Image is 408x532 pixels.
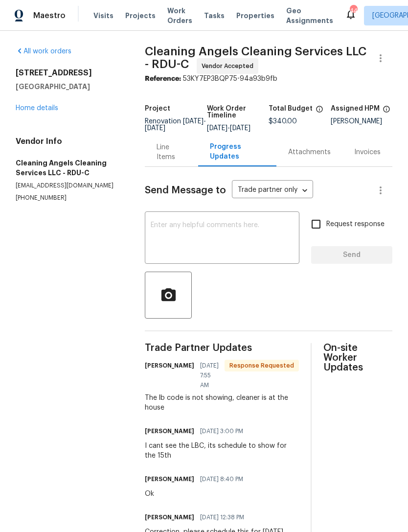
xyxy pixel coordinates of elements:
h6: [PERSON_NAME] [145,361,194,370]
span: [DATE] 3:00 PM [200,426,243,436]
span: Visits [93,11,113,21]
span: [DATE] 8:40 PM [200,474,243,484]
div: Trade partner only [232,183,313,199]
span: Work Orders [167,6,192,25]
span: Cleaning Angels Cleaning Services LLC - RDU-C [145,46,366,70]
h5: Cleaning Angels Cleaning Services LLC - RDU-C [16,158,121,178]
span: Response Requested [226,361,298,370]
h6: [PERSON_NAME] [145,512,194,522]
a: All work orders [16,48,71,55]
div: 44 [350,6,357,16]
span: Geo Assignments [286,6,333,25]
h5: Assigned HPM [331,105,380,112]
span: [DATE] [183,118,204,125]
div: Progress Updates [210,142,265,162]
span: [DATE] [145,125,165,132]
span: [DATE] [207,125,227,132]
span: - [207,125,250,132]
p: [EMAIL_ADDRESS][DOMAIN_NAME] [16,182,121,190]
span: Properties [236,11,274,21]
span: [DATE] [230,125,250,132]
h5: Project [145,105,170,112]
b: Reference: [145,75,181,82]
div: 53KY7EP3BQP75-94a93b9fb [145,74,392,84]
div: [PERSON_NAME] [331,118,392,125]
span: - [145,118,206,132]
h6: [PERSON_NAME] [145,426,194,436]
h6: [PERSON_NAME] [145,474,194,484]
span: Trade Partner Updates [145,343,299,353]
span: [DATE] 7:55 AM [200,361,219,390]
div: Invoices [354,147,381,157]
span: Renovation [145,118,206,132]
span: $340.00 [269,118,297,125]
span: Projects [125,11,156,21]
h2: [STREET_ADDRESS] [16,68,121,78]
div: I cant see the LBC, its schedule to show for the 15th [145,441,299,461]
span: The total cost of line items that have been proposed by Opendoor. This sum includes line items th... [316,105,323,118]
h5: Work Order Timeline [207,105,269,119]
div: The lb code is not showing, cleaner is at the house [145,393,299,413]
span: The hpm assigned to this work order. [383,105,390,118]
div: Attachments [288,147,331,157]
span: On-site Worker Updates [323,343,392,372]
span: Send Message to [145,185,226,195]
div: Ok [145,489,249,499]
span: Maestro [33,11,66,21]
h5: [GEOGRAPHIC_DATA] [16,82,121,92]
p: [PHONE_NUMBER] [16,194,121,202]
a: Home details [16,105,58,112]
span: Tasks [204,12,225,19]
span: Vendor Accepted [202,61,257,71]
h4: Vendor Info [16,137,121,146]
h5: Total Budget [269,105,313,112]
span: Request response [326,219,385,230]
span: [DATE] 12:38 PM [200,512,244,522]
div: Line Items [157,142,186,162]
